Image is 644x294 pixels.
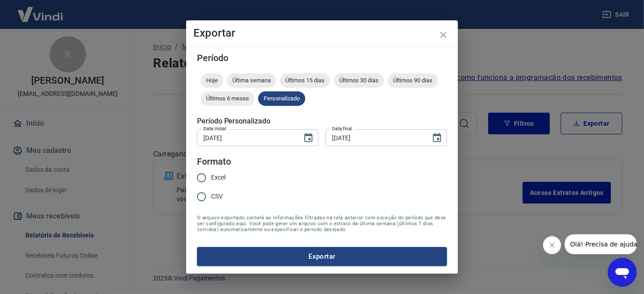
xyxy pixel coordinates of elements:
div: Últimos 15 dias [280,73,330,88]
span: O arquivo exportado conterá as informações filtradas na tela anterior com exceção do período que ... [197,215,447,232]
span: Últimos 15 dias [280,77,330,84]
legend: Formato [197,155,231,168]
span: Última semana [227,77,276,84]
iframe: Mensagem da empresa [565,234,637,254]
span: Personalizado [258,95,305,102]
button: Choose date, selected date is 17 de set de 2025 [428,129,446,147]
span: Últimos 30 dias [334,77,384,84]
input: DD/MM/YYYY [197,129,296,146]
div: Personalizado [258,91,305,106]
span: Excel [211,173,226,182]
span: Olá! Precisa de ajuda? [5,6,76,14]
div: Últimos 90 dias [388,73,438,88]
button: close [433,24,454,46]
div: Últimos 30 dias [334,73,384,88]
label: Data final [332,125,352,132]
button: Exportar [197,247,447,266]
span: Hoje [201,77,223,84]
iframe: Botão para abrir a janela de mensagens [608,258,637,287]
div: Últimos 6 meses [201,91,255,106]
label: Data inicial [203,125,226,132]
span: Últimos 90 dias [388,77,438,84]
h5: Período [197,53,447,62]
div: Hoje [201,73,223,88]
input: DD/MM/YYYY [326,129,424,146]
iframe: Fechar mensagem [543,236,561,254]
span: CSV [211,192,223,201]
h5: Período Personalizado [197,117,447,126]
span: Últimos 6 meses [201,95,255,102]
div: Última semana [227,73,276,88]
h4: Exportar [193,28,451,38]
button: Choose date, selected date is 16 de set de 2025 [299,129,317,147]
